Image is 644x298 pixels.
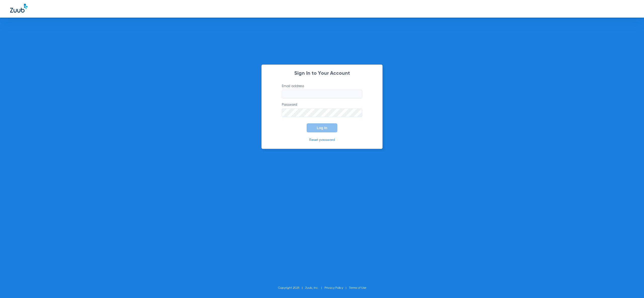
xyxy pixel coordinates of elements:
img: Zuub Logo [10,4,27,13]
iframe: Chat Widget [619,274,644,298]
input: Password [282,108,362,117]
li: Copyright 2025 [278,285,305,290]
label: Email address [282,84,362,98]
button: Log In [307,123,337,132]
span: Log In [317,126,327,130]
li: Zuub, Inc. [305,285,325,290]
a: Privacy Policy [325,286,343,289]
a: Reset password [309,138,335,142]
label: Password [282,102,362,117]
input: Email address [282,90,362,98]
a: Terms of Use [349,286,366,289]
h2: Sign In to Your Account [274,71,370,76]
